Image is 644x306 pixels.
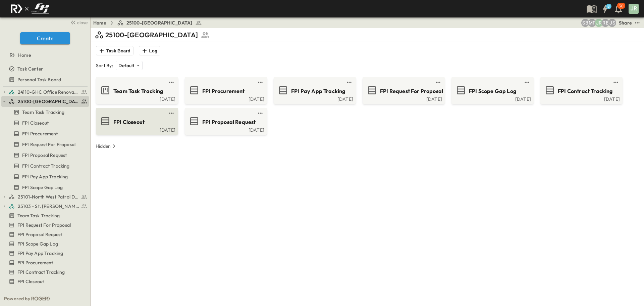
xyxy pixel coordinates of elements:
span: FPI Closeout [17,278,44,285]
span: FPI Scope Gap Log [17,241,58,247]
p: Hidden [96,143,111,149]
button: test [612,78,620,86]
div: FPI Request For Proposaltest [1,220,89,230]
div: FPI Contract Trackingtest [1,267,89,277]
div: Jayden Ramirez (jramirez@fpibuilders.com) [595,19,603,27]
div: 25103 - St. [PERSON_NAME] Phase 2test [1,201,89,212]
a: FPI Pay App Tracking [275,85,353,96]
a: [DATE] [186,96,264,101]
a: 24110-GHC Office Renovations [9,87,88,97]
div: FPI Scope Gap Logtest [1,182,89,193]
span: close [77,19,88,26]
span: FPI Proposal Request [22,152,67,159]
span: FPI Contract Tracking [17,269,65,275]
span: Team Task Tracking [17,212,60,219]
button: 8 [598,3,612,15]
div: Regina Barnett (rbarnett@fpibuilders.com) [601,19,609,27]
span: FPI Request For Proposal [17,222,71,228]
a: [DATE] [97,96,175,101]
div: [DATE] [453,96,531,101]
div: [DATE] [186,127,264,132]
span: FPI Scope Gap Log [22,184,63,191]
span: FPI Procurement [22,130,58,137]
a: 25101-North West Patrol Division [9,192,88,202]
a: FPI Closeout [97,116,175,127]
span: 24110-GHC Office Renovations [18,89,79,95]
p: Default [118,62,134,69]
button: close [67,17,89,27]
span: FPI Closeout [22,120,49,126]
a: FPI Procurement [1,129,88,138]
button: test [633,19,641,27]
div: FPI Proposal Requesttest [1,150,89,161]
a: FPI Procurement [186,85,264,96]
button: test [434,78,442,86]
div: Share [619,19,632,26]
span: FPI Contract Tracking [558,87,613,95]
span: FPI Contract Tracking [22,163,70,169]
a: 25103 - St. [PERSON_NAME] Phase 2 [9,202,88,211]
a: Team Task Tracking [1,107,88,117]
button: test [256,78,264,86]
p: Sort By: [96,62,113,69]
button: Create [20,32,70,44]
span: 25100-[GEOGRAPHIC_DATA] [126,19,193,26]
span: FPI Request For Proposal [22,141,75,148]
button: Log [139,46,160,55]
h6: 8 [607,4,610,9]
a: [DATE] [275,96,353,101]
a: [DATE] [97,127,175,132]
button: test [256,109,264,117]
a: FPI Contract Tracking [1,267,88,277]
p: 25100-[GEOGRAPHIC_DATA] [105,30,198,40]
span: FPI Procurement [202,87,245,95]
div: 25100-Vanguard Prep Schooltest [1,96,89,107]
div: Team Task Trackingtest [1,107,89,118]
a: Team Task Tracking [97,85,175,96]
button: Hidden [93,141,120,151]
div: 25101-North West Patrol Divisiontest [1,191,89,202]
a: FPI Proposal Request [186,116,264,127]
a: FPI Scope Gap Log [453,85,531,96]
button: test [345,78,353,86]
div: Default [116,61,142,70]
button: JR [628,3,639,14]
div: FPI Proposal Requesttest [1,229,89,240]
a: FPI Request For Proposal [1,220,88,230]
p: 30 [619,3,624,9]
span: Task Center [17,65,43,72]
div: FPI Request For Proposaltest [1,139,89,150]
span: FPI Proposal Request [17,231,62,238]
a: Home [93,19,106,26]
span: 25101-North West Patrol Division [18,193,79,200]
div: Team Task Trackingtest [1,210,89,221]
a: FPI Proposal Request [1,150,88,160]
a: FPI Procurement [1,258,88,267]
div: Sterling Barnett (sterling@fpibuilders.com) [581,19,589,27]
a: [DATE] [364,96,442,101]
div: JR [629,4,639,14]
span: FPI Scope Gap Log [469,87,516,95]
a: Home [1,50,88,60]
span: Home [18,52,31,58]
a: FPI Request For Proposal [364,85,442,96]
a: 25100-[GEOGRAPHIC_DATA] [117,19,202,26]
a: FPI Closeout [1,118,88,128]
nav: breadcrumbs [93,19,206,26]
a: FPI Contract Tracking [1,161,88,171]
div: FPI Pay App Trackingtest [1,248,89,259]
span: Team Task Tracking [113,87,163,95]
span: FPI Pay App Tracking [17,250,63,257]
div: FPI Procurementtest [1,128,89,139]
span: FPI Pay App Tracking [22,173,68,180]
span: FPI Proposal Request [202,118,256,126]
div: 24110-GHC Office Renovationstest [1,87,89,97]
a: FPI Scope Gap Log [1,239,88,249]
a: Task Center [1,64,88,74]
a: Team Task Tracking [1,211,88,220]
span: Team Task Tracking [22,109,64,116]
